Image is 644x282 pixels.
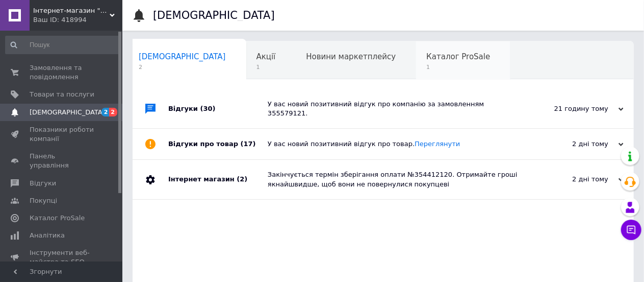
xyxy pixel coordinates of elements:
span: 1 [426,63,490,71]
div: Ваш ID: 418994 [33,15,122,25]
div: Відгуки про товар [168,129,268,159]
span: 2 [101,108,110,116]
span: Відгуки [30,179,56,188]
h1: [DEMOGRAPHIC_DATA] [153,9,275,21]
div: Закінчується термін зберігання оплати №354412120. Отримайте гроші якнайшвидше, щоб вони не поверн... [268,170,522,189]
a: Переглянути [415,140,460,148]
div: Інтернет магазин [168,160,268,199]
div: У вас новий позитивний відгук про товар. [268,139,522,149]
span: Новини маркетплейсу [306,52,396,61]
span: Покупці [30,196,57,205]
span: Замовлення та повідомлення [30,63,94,82]
div: 21 годину тому [522,104,624,113]
div: Відгуки [168,89,268,128]
input: Пошук [5,36,120,54]
button: Чат з покупцем [621,220,641,240]
span: Аналітика [30,231,65,240]
span: Каталог ProSale [426,52,490,61]
div: 2 дні тому [522,175,624,184]
span: Інтернет-магазин "Будівельне кріплення" [33,6,110,15]
span: Інструменти веб-майстра та SEO [30,248,94,267]
span: [DEMOGRAPHIC_DATA] [139,52,226,61]
span: 2 [109,108,117,116]
span: Панель управління [30,152,94,170]
div: 2 дні тому [522,139,624,149]
div: У вас новий позитивний відгук про компанію за замовленням 355579121. [268,100,522,118]
span: Акції [256,52,276,61]
span: Каталог ProSale [30,214,85,223]
span: Показники роботи компанії [30,125,94,144]
span: [DEMOGRAPHIC_DATA] [30,108,105,117]
span: (30) [200,105,216,112]
span: Товари та послуги [30,90,94,99]
span: 1 [256,63,276,71]
span: (2) [237,175,247,183]
span: 2 [139,63,226,71]
span: (17) [241,140,256,148]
